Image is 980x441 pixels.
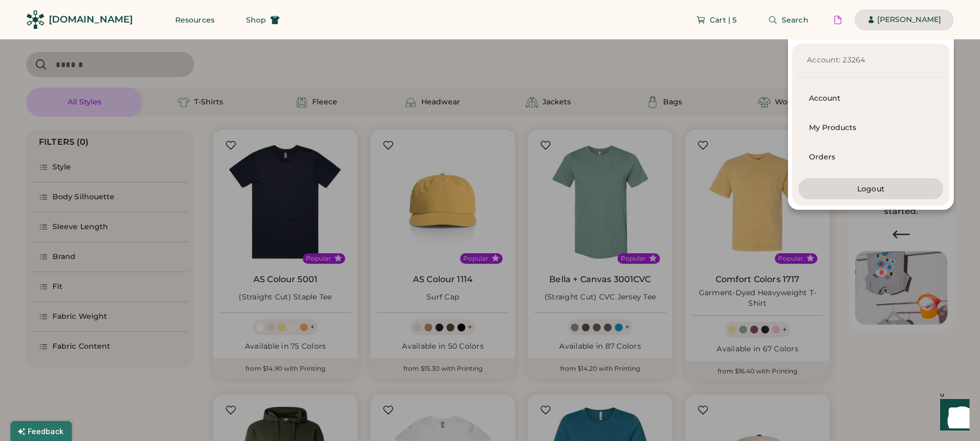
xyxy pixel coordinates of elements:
div: Orders [809,152,933,163]
button: Cart | 5 [684,9,749,30]
span: Shop [246,16,266,24]
button: Logout [798,178,943,199]
div: [PERSON_NAME] [877,15,941,25]
div: Account [809,93,933,104]
span: Search [782,16,808,24]
button: Search [755,9,821,30]
button: Resources [163,9,227,30]
img: Rendered Logo - Screens [26,10,45,29]
button: Shop [233,9,292,30]
div: Account: 23264 [807,55,935,66]
div: My Products [809,123,933,133]
iframe: Front Chat [930,394,975,439]
div: [DOMAIN_NAME] [49,13,133,26]
span: Cart | 5 [710,16,737,24]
